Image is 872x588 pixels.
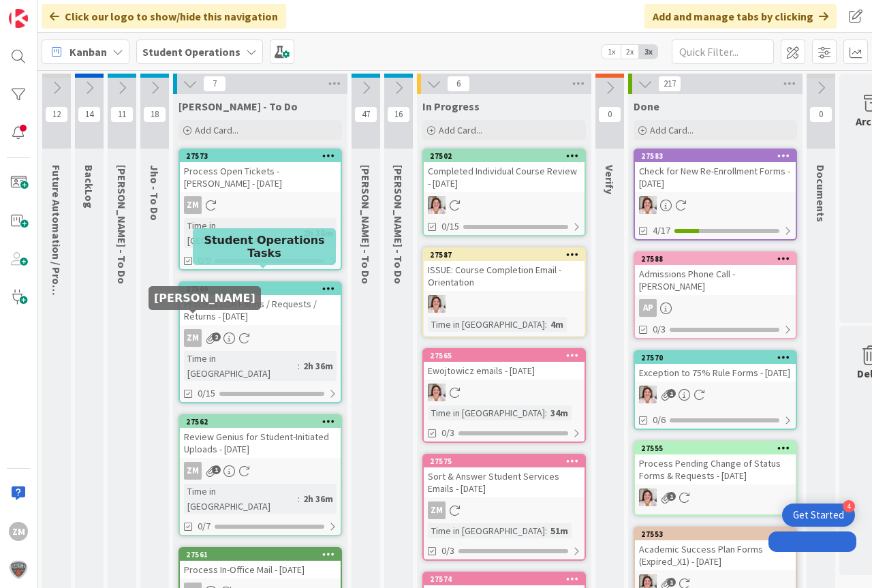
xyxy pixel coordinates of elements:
[142,45,240,59] b: Student Operations
[635,352,796,382] div: 27570Exception to 75% Rule Forms - [DATE]
[428,384,446,401] img: EW
[178,414,342,536] a: 27562Review Genius for Student-Initiated Uploads - [DATE]ZMTime in [GEOGRAPHIC_DATA]:2h 36m0/7
[843,500,855,512] div: 4
[9,560,28,579] img: avatar
[635,253,796,265] div: 27588
[547,523,572,538] div: 51m
[634,350,797,430] a: 27570Exception to 75% Rule Forms - [DATE]EW0/6
[424,162,585,192] div: Completed Individual Course Review - [DATE]
[422,247,586,337] a: 27587ISSUE: Course Completion Email - OrientationEWTime in [GEOGRAPHIC_DATA]:4m
[298,358,300,373] span: :
[634,441,797,516] a: 27555Process Pending Change of Status Forms & Requests - [DATE]EW
[634,99,659,113] span: Done
[180,283,341,295] div: 27569
[635,442,796,454] div: 27555
[186,151,341,161] div: 27573
[441,219,459,234] span: 0/15
[422,454,586,561] a: 27575Sort & Answer Student Services Emails - [DATE]ZMTime in [GEOGRAPHIC_DATA]:51m0/3
[298,226,300,241] span: :
[424,362,585,380] div: Ewojtowicz emails - [DATE]
[658,76,681,92] span: 217
[641,444,796,453] div: 27555
[180,561,341,578] div: Process In-Office Mail - [DATE]
[814,165,828,222] span: Documents
[424,196,585,214] div: EW
[180,416,341,458] div: 27562Review Genius for Student-Initiated Uploads - [DATE]
[300,226,337,241] div: 2h 36m
[667,492,676,501] span: 1
[9,9,28,28] img: Visit kanbanzone.com
[82,165,96,208] span: BackLog
[178,149,342,270] a: 27573Process Open Tickets - [PERSON_NAME] - [DATE]ZMTime in [GEOGRAPHIC_DATA]:2h 36m0/9
[635,540,796,570] div: Academic Success Plan Forms (Expired_X1) - [DATE]
[428,501,446,519] div: ZM
[180,428,341,458] div: Review Genius for Student-Initiated Uploads - [DATE]
[422,149,586,236] a: 27502Completed Individual Course Review - [DATE]EW0/15
[180,548,341,578] div: 27561Process In-Office Mail - [DATE]
[635,299,796,317] div: AP
[50,165,63,350] span: Future Automation / Process Building
[635,442,796,484] div: 27555Process Pending Change of Status Forms & Requests - [DATE]
[424,249,585,291] div: 27587ISSUE: Course Completion Email - Orientation
[180,416,341,428] div: 27562
[635,265,796,295] div: Admissions Phone Call - [PERSON_NAME]
[545,405,547,420] span: :
[793,508,844,522] div: Get Started
[184,196,202,214] div: ZM
[198,519,211,533] span: 0/7
[430,351,585,360] div: 27565
[635,454,796,484] div: Process Pending Change of Status Forms & Requests - [DATE]
[300,491,337,506] div: 2h 36m
[635,386,796,403] div: EW
[635,489,796,506] div: EW
[428,295,446,313] img: EW
[424,295,585,313] div: EW
[180,295,341,325] div: Process LOA Forms / Requests / Returns - [DATE]
[653,322,666,337] span: 0/3
[298,491,300,506] span: :
[639,489,657,506] img: EW
[115,165,129,284] span: Emilie - To Do
[650,124,694,136] span: Add Card...
[180,548,341,561] div: 27561
[424,350,585,380] div: 27565Ewojtowicz emails - [DATE]
[545,523,547,538] span: :
[180,150,341,192] div: 27573Process Open Tickets - [PERSON_NAME] - [DATE]
[186,417,341,427] div: 27562
[154,292,255,305] h5: [PERSON_NAME]
[212,332,221,341] span: 2
[424,384,585,401] div: EW
[447,76,470,92] span: 6
[430,250,585,260] div: 27587
[300,358,337,373] div: 2h 36m
[110,106,134,123] span: 11
[422,348,586,443] a: 27565Ewojtowicz emails - [DATE]EWTime in [GEOGRAPHIC_DATA]:34m0/3
[424,501,585,519] div: ZM
[424,150,585,162] div: 27502
[602,45,621,59] span: 1x
[635,528,796,540] div: 27553
[42,4,286,29] div: Click our logo to show/hide this navigation
[672,40,774,64] input: Quick Filter...
[45,106,68,123] span: 12
[621,45,639,59] span: 2x
[430,151,585,161] div: 27502
[78,106,101,123] span: 14
[428,523,545,538] div: Time in [GEOGRAPHIC_DATA]
[180,329,341,347] div: ZM
[424,350,585,362] div: 27565
[639,196,657,214] img: EW
[424,261,585,291] div: ISSUE: Course Completion Email - Orientation
[441,544,454,558] span: 0/3
[635,162,796,192] div: Check for New Re-Enrollment Forms - [DATE]
[178,281,342,403] a: 27569Process LOA Forms / Requests / Returns - [DATE]ZMTime in [GEOGRAPHIC_DATA]:2h 36m0/15
[598,106,621,123] span: 0
[212,465,221,474] span: 1
[387,106,410,123] span: 16
[430,457,585,466] div: 27575
[392,165,405,284] span: Amanda - To Do
[635,150,796,192] div: 27583Check for New Re-Enrollment Forms - [DATE]
[634,251,797,339] a: 27588Admissions Phone Call - [PERSON_NAME]AP0/3
[424,150,585,192] div: 27502Completed Individual Course Review - [DATE]
[186,284,341,294] div: 27569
